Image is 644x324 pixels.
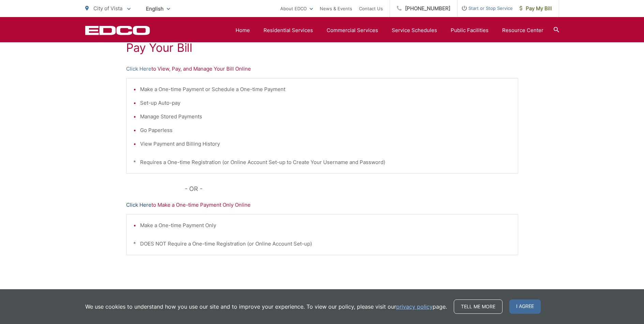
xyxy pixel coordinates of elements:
[93,5,122,12] span: City of Vista
[451,26,489,34] a: Public Facilities
[280,4,313,13] a: About EDCO
[85,26,150,35] a: EDCD logo. Return to the homepage.
[85,303,447,311] p: We use cookies to understand how you use our site and to improve your experience. To view our pol...
[396,303,433,311] a: privacy policy
[264,26,313,34] a: Residential Services
[126,65,518,73] p: to View, Pay, and Manage Your Bill Online
[236,26,250,34] a: Home
[392,26,437,34] a: Service Schedules
[126,201,518,209] p: to Make a One-time Payment Only Online
[454,299,503,314] a: Tell me more
[140,99,511,107] li: Set-up Auto-pay
[140,113,511,121] li: Manage Stored Payments
[133,158,511,166] p: * Requires a One-time Registration (or Online Account Set-up to Create Your Username and Password)
[320,4,352,13] a: News & Events
[509,299,541,314] span: I agree
[126,201,151,209] a: Click Here
[141,3,175,15] span: English
[520,4,552,13] span: Pay My Bill
[126,41,518,55] h1: Pay Your Bill
[133,240,511,248] p: * DOES NOT Require a One-time Registration (or Online Account Set-up)
[126,65,151,73] a: Click Here
[140,221,511,230] li: Make a One-time Payment Only
[140,85,511,93] li: Make a One-time Payment or Schedule a One-time Payment
[359,4,383,13] a: Contact Us
[140,140,511,148] li: View Payment and Billing History
[327,26,378,34] a: Commercial Services
[502,26,543,34] a: Resource Center
[185,184,518,194] p: - OR -
[140,126,511,134] li: Go Paperless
